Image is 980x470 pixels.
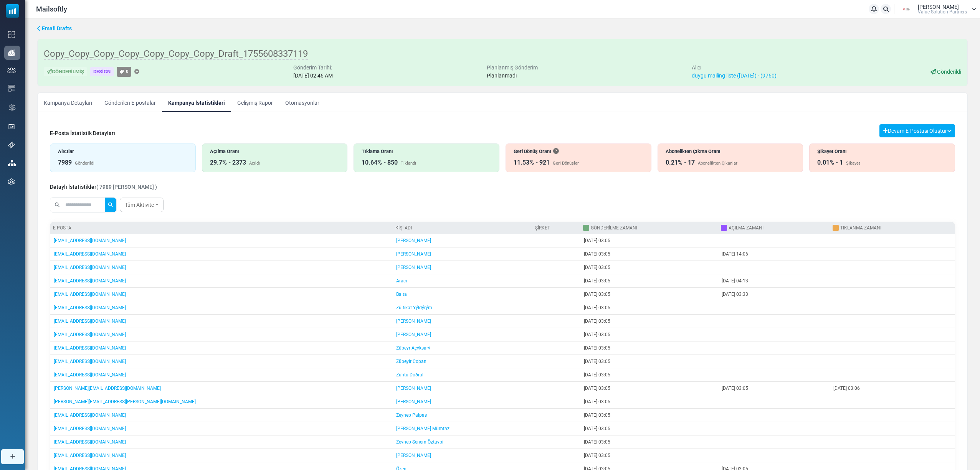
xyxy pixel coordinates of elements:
a: [PERSON_NAME] [396,386,431,391]
a: [EMAIL_ADDRESS][DOMAIN_NAME] [54,332,126,337]
div: Design [90,67,114,77]
a: E-posta [53,225,71,231]
a: Zülfikat Yýldýrým [396,305,432,310]
a: User Logo [PERSON_NAME] Value Solution Partners [897,3,976,15]
img: campaigns-icon-active.png [8,49,15,56]
img: support-icon.svg [8,142,15,148]
a: [EMAIL_ADDRESS][DOMAIN_NAME] [54,278,126,284]
a: [EMAIL_ADDRESS][DOMAIN_NAME] [54,412,126,418]
a: Gönderilme Zamanı [591,225,637,231]
a: Zübeyr Açýksarý [396,345,430,351]
img: settings-icon.svg [8,178,15,185]
td: [DATE] 03:05 [580,274,718,288]
td: [DATE] 03:05 [580,341,718,355]
a: Balta [396,292,407,297]
div: 29.7% - 2373 [210,158,246,167]
a: [PERSON_NAME][EMAIL_ADDRESS][DOMAIN_NAME] [54,386,161,391]
a: [EMAIL_ADDRESS][DOMAIN_NAME] [54,292,126,297]
a: Şirket [535,225,550,231]
td: [DATE] 03:06 [830,382,955,395]
a: 0 [117,67,131,76]
img: email-templates-icon.svg [8,85,15,92]
td: [DATE] 03:05 [580,355,718,368]
td: [DATE] 03:05 [580,382,718,395]
a: Email Drafts [37,25,72,33]
img: contacts-icon.svg [7,68,16,73]
a: [PERSON_NAME] [396,318,431,324]
div: Gönderildi [75,160,94,167]
div: Açılma Oranı [210,148,340,155]
a: [EMAIL_ADDRESS][DOMAIN_NAME] [54,251,126,257]
td: [DATE] 03:05 [580,368,718,382]
td: [DATE] 14:06 [718,247,829,261]
td: [DATE] 03:05 [580,247,718,261]
div: 11.53% - 921 [514,158,550,167]
div: 10.64% - 850 [362,158,398,167]
div: Açıldı [249,160,260,167]
a: [EMAIL_ADDRESS][DOMAIN_NAME] [54,265,126,270]
a: Tıklanma Zamanı [840,225,881,231]
a: [PERSON_NAME] [396,251,431,257]
a: Zübeyir Coþan [396,359,426,364]
img: mailsoftly_icon_blue_white.svg [6,4,19,18]
div: Detaylı İstatistikler [50,183,157,191]
div: Alıcılar [58,148,188,155]
td: [DATE] 03:05 [580,422,718,435]
a: Etiket Ekle [134,69,139,74]
div: Şikayet [846,160,860,167]
a: [EMAIL_ADDRESS][DOMAIN_NAME] [54,439,126,445]
a: Aracı [396,278,407,284]
a: [PERSON_NAME] [396,453,431,458]
td: [DATE] 03:05 [580,395,718,409]
a: [EMAIL_ADDRESS][DOMAIN_NAME] [54,372,126,378]
td: [DATE] 03:05 [580,288,718,301]
td: [DATE] 03:05 [580,261,718,274]
a: Otomasyonlar [279,93,326,112]
td: [DATE] 04:13 [718,274,829,288]
div: Şikayet Oranı [817,148,947,155]
span: Mailsoftly [36,4,67,14]
div: Abonelikten Çıkma Oranı [666,148,795,155]
div: Alıcı [692,64,777,72]
span: Planlanmadı [487,73,517,79]
a: [PERSON_NAME] [396,265,431,270]
span: ( 7989 [PERSON_NAME] ) [96,184,157,190]
a: [EMAIL_ADDRESS][DOMAIN_NAME] [54,318,126,324]
a: Zeynep Senem Öztayþi [396,439,443,445]
td: [DATE] 03:05 [580,315,718,328]
a: Açılma Zamanı [729,225,764,231]
a: [EMAIL_ADDRESS][DOMAIN_NAME] [54,453,126,458]
td: [DATE] 03:05 [718,382,829,395]
a: Gönderilen E-postalar [98,93,162,112]
div: Planlanmış Gönderim [487,64,538,72]
div: Abonelikten Çıkanlar [698,160,737,167]
a: [PERSON_NAME] [396,399,431,404]
span: translation missing: tr.ms_sidebar.email_drafts [42,25,72,31]
img: dashboard-icon.svg [8,31,15,38]
td: [DATE] 03:05 [580,301,718,315]
td: [DATE] 03:05 [580,435,718,449]
span: Value Solution Partners [918,10,967,14]
div: Tıklandı [401,160,416,167]
a: Tüm Aktivite [120,198,164,212]
span: Gönderildi [937,69,961,75]
div: Geri Dönüşler [553,160,579,167]
a: Zeynep Palpas [396,412,427,418]
a: Kişi Adı [395,225,412,231]
td: [DATE] 03:05 [580,234,718,247]
div: Geri Dönüş Oranı [514,148,643,155]
img: landing_pages.svg [8,123,15,130]
td: [DATE] 03:05 [580,409,718,422]
div: 0.21% - 17 [666,158,695,167]
img: User Logo [897,3,916,15]
div: [DATE] 02:46 AM [293,72,333,80]
td: [DATE] 03:05 [580,328,718,341]
a: [EMAIL_ADDRESS][DOMAIN_NAME] [54,305,126,310]
a: Gelişmiş Rapor [231,93,279,112]
div: Gönderilmiş [44,67,87,77]
td: [DATE] 03:33 [718,288,829,301]
div: 7989 [58,158,72,167]
a: [EMAIL_ADDRESS][DOMAIN_NAME] [54,238,126,243]
div: 0.01% - 1 [817,158,843,167]
a: [EMAIL_ADDRESS][DOMAIN_NAME] [54,359,126,364]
